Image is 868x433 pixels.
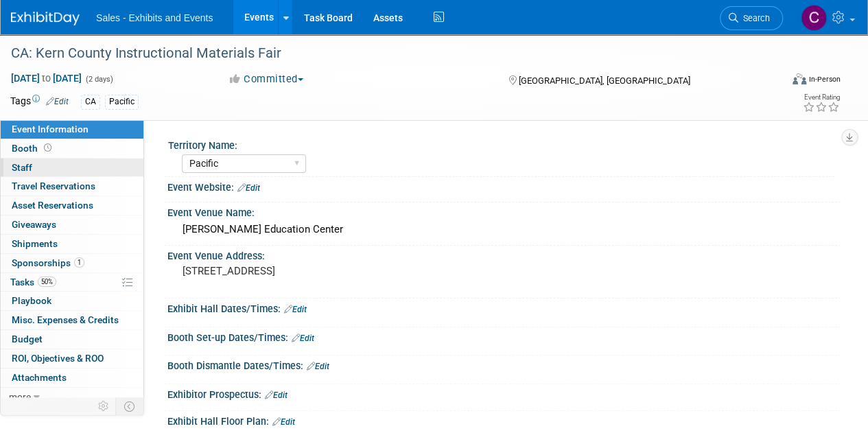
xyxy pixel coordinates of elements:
a: Edit [265,390,288,400]
span: Giveaways [12,219,56,230]
span: Event Information [12,124,89,134]
a: Travel Reservations [1,177,143,196]
span: to [40,73,53,84]
button: Committed [223,72,309,86]
a: Edit [284,305,307,314]
div: Exhibitor Prospectus: [167,384,841,402]
span: Tasks [10,277,56,288]
a: ROI, Objectives & ROO [1,349,143,368]
img: Christine Lurz [801,5,827,31]
a: Giveaways [1,215,143,234]
a: Edit [237,183,260,193]
a: Attachments [1,368,143,387]
span: more [9,391,31,402]
a: Tasks50% [1,273,143,292]
div: Booth Set-up Dates/Times: [167,327,841,345]
div: Exhibit Hall Dates/Times: [167,299,841,316]
span: (2 days) [84,75,113,84]
span: Attachments [12,372,67,383]
div: CA: Kern County Instructional Materials Fair [6,41,770,66]
a: Edit [272,417,295,427]
a: Edit [307,362,329,371]
img: Format-Inperson.png [793,73,806,84]
img: ExhibitDay [11,12,80,25]
a: Edit [46,97,69,106]
span: 1 [74,257,84,268]
span: Sponsorships [12,257,84,268]
a: Booth [1,139,143,158]
a: Shipments [1,235,143,253]
td: Personalize Event Tab Strip [92,397,116,415]
span: ROI, Objectives & ROO [12,353,104,364]
a: Edit [292,333,314,343]
a: more [1,388,143,406]
a: Playbook [1,292,143,310]
a: Asset Reservations [1,196,143,215]
span: [GEOGRAPHIC_DATA], [GEOGRAPHIC_DATA] [518,75,690,86]
pre: [STREET_ADDRESS] [183,265,433,277]
a: Search [720,6,783,30]
a: Misc. Expenses & Credits [1,311,143,329]
span: [DATE] [DATE] [10,72,82,84]
span: Booth [12,143,54,154]
div: CA [81,95,100,109]
div: Pacific [105,95,139,109]
td: Toggle Event Tabs [116,397,144,415]
span: Shipments [12,238,58,249]
span: Playbook [12,295,51,306]
span: Search [738,13,770,23]
a: Event Information [1,120,143,139]
span: Staff [12,162,32,173]
div: Event Venue Address: [167,246,841,263]
div: [PERSON_NAME] Education Center [178,219,830,240]
a: Sponsorships1 [1,254,143,272]
div: In-Person [808,74,841,84]
span: Booth not reserved yet [41,143,54,153]
td: Tags [10,94,69,110]
span: 50% [38,277,56,287]
div: Territory Name: [168,135,834,152]
div: Event Website: [167,177,841,195]
div: Booth Dismantle Dates/Times: [167,355,841,373]
span: Budget [12,333,43,344]
div: Event Venue Name: [167,202,841,220]
div: Exhibit Hall Floor Plan: [167,411,841,429]
a: Budget [1,330,143,349]
span: Sales - Exhibits and Events [96,12,213,23]
a: Staff [1,159,143,177]
span: Travel Reservations [12,180,95,191]
span: Asset Reservations [12,200,93,211]
span: Misc. Expenses & Credits [12,314,119,325]
div: Event Rating [803,94,840,101]
div: Event Format [719,71,841,92]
